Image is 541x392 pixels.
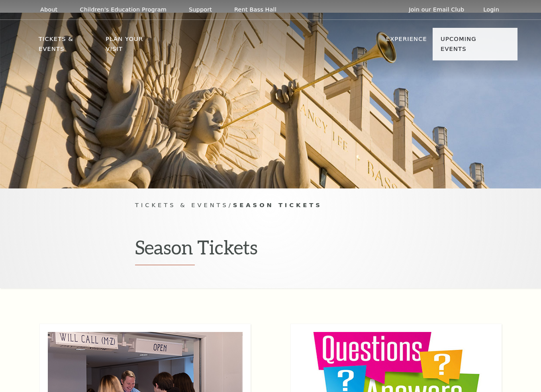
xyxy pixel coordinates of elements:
[234,6,276,13] p: Rent Bass Hall
[135,236,406,265] h1: Season Tickets
[40,6,57,13] p: About
[189,6,212,13] p: Support
[106,34,161,58] p: Plan Your Visit
[39,34,100,58] p: Tickets & Events
[386,34,427,49] p: Experience
[135,202,229,208] span: Tickets & Events
[441,34,502,58] p: Upcoming Events
[135,200,406,210] p: /
[80,6,167,13] p: Children's Education Program
[233,202,322,208] span: Season Tickets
